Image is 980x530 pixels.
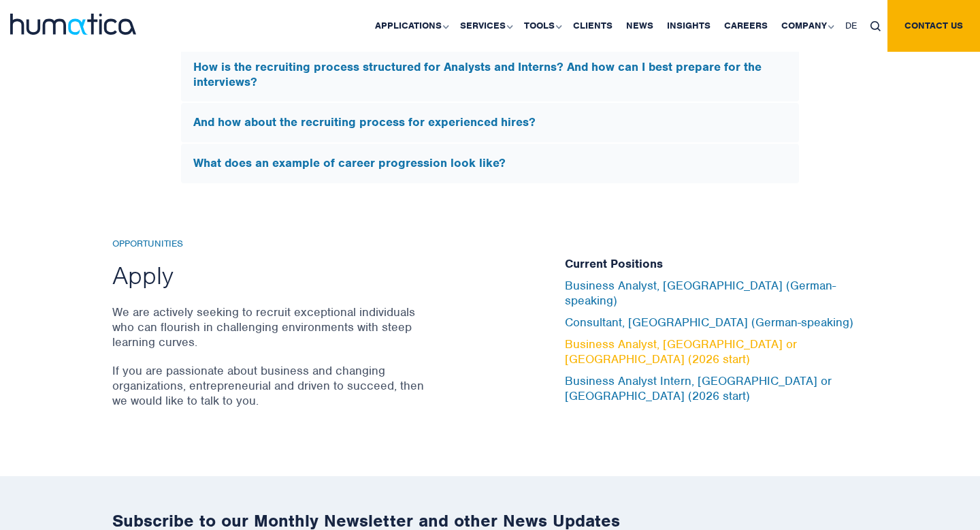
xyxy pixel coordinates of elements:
[870,21,881,31] img: search_icon
[112,363,429,408] p: If you are passionate about business and changing organizations, entrepreneurial and driven to su...
[193,156,787,171] h5: What does an example of career progression look like?
[565,337,797,367] a: Business Analyst, [GEOGRAPHIC_DATA] or [GEOGRAPHIC_DATA] (2026 start)
[565,278,836,308] a: Business Analyst, [GEOGRAPHIC_DATA] (German-speaking)
[193,60,787,89] h5: How is the recruiting process structured for Analysts and Interns? And how can I best prepare for...
[565,257,868,272] h5: Current Positions
[112,305,429,349] p: We are actively seeking to recruit exceptional individuals who can flourish in challenging enviro...
[565,315,853,330] a: Consultant, [GEOGRAPHIC_DATA] (German-speaking)
[565,373,832,403] a: Business Analyst Intern, [GEOGRAPHIC_DATA] or [GEOGRAPHIC_DATA] (2026 start)
[10,14,136,35] img: logo
[112,260,429,291] h2: Apply
[845,20,857,31] span: DE
[193,115,787,130] h5: And how about the recruiting process for experienced hires?
[112,238,429,250] h6: Opportunities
